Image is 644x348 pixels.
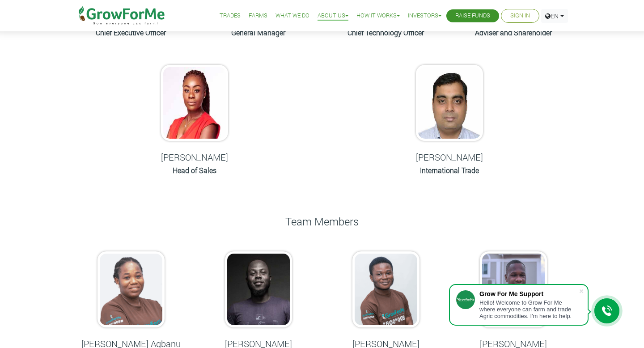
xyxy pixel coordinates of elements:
[397,152,502,162] h5: [PERSON_NAME]
[206,28,311,37] h6: General Manager
[479,299,579,319] div: Hello! Welcome to Grow For Me where everyone can farm and trade Agric commodities. I'm here to help.
[416,65,483,141] img: growforme image
[480,251,547,327] img: growforme image
[318,11,348,21] a: About Us
[510,11,530,21] a: Sign In
[161,65,228,141] img: growforme image
[356,11,400,21] a: How it Works
[541,9,568,23] a: EN
[225,251,292,327] img: growforme image
[220,11,241,21] a: Trades
[249,11,267,21] a: Farms
[408,11,441,21] a: Investors
[142,166,247,174] h6: Head of Sales
[142,152,247,162] h5: [PERSON_NAME]
[275,11,309,21] a: What We Do
[97,251,165,327] img: growforme image
[455,11,490,21] a: Raise Funds
[333,28,438,37] h6: Chief Technology Officer
[461,28,566,37] h6: Adviser and Shareholder
[397,166,502,174] h6: International Trade
[479,290,579,297] div: Grow For Me Support
[74,215,570,228] h4: Team Members
[352,251,419,327] img: growforme image
[78,28,183,37] h6: Chief Executive Officer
